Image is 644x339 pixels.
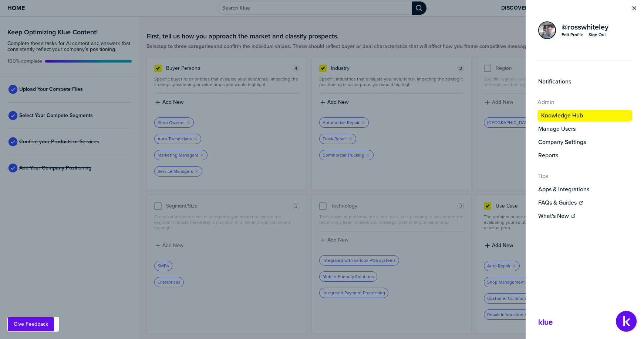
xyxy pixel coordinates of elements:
h4: Tips [537,172,632,181]
span: @ rosswhiteley [562,23,608,31]
a: Edit Profile [561,31,584,38]
a: Company Settings [537,138,632,147]
button: Sign Out [588,31,606,38]
button: Give Feedback [8,317,54,331]
div: Edit Profile [562,32,583,38]
label: What's New [538,212,569,220]
a: Manage Users [537,124,632,133]
label: Notifications [538,78,571,85]
img: 087cf6c249e6801469c0d063891c37a3-sml.png [539,22,555,38]
a: Notifications [537,77,632,86]
label: Company Settings [538,138,586,146]
a: @rosswhiteley [561,23,609,31]
button: Knowledge Hub [537,110,632,121]
h4: Admin [537,98,632,107]
div: Ross Whiteley [538,21,556,39]
div: Sign Out [589,32,606,38]
label: Manage Users [538,125,576,133]
label: Reports [538,152,558,159]
label: Knowledge Hub [541,112,583,119]
button: Open Support Center [616,311,637,332]
a: FAQs & Guides [537,198,632,207]
label: FAQs & Guides [538,199,577,206]
button: Close Menu [631,4,638,12]
button: Apps & Integrations [537,185,632,194]
label: Apps & Integrations [538,186,589,193]
a: What's New [537,212,632,220]
button: Reports [537,151,632,160]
